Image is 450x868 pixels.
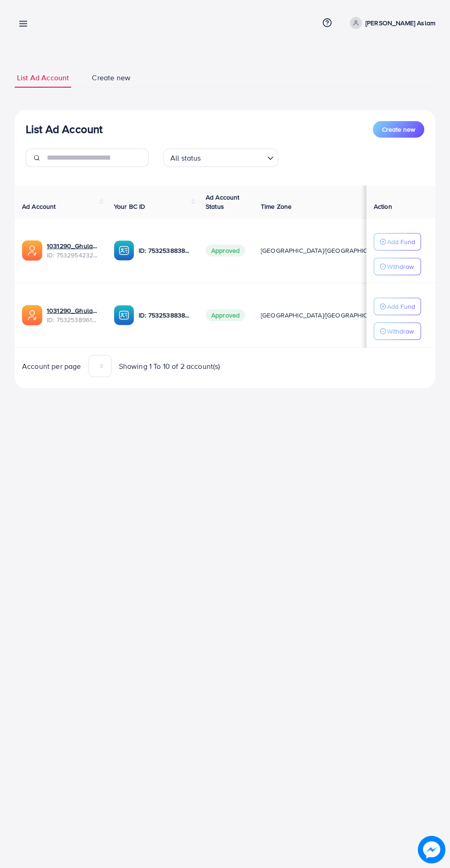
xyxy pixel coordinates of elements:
[374,298,421,315] button: Add Fund
[47,250,99,260] span: ID: 7532954232266326017
[374,323,421,340] button: Withdraw
[346,17,435,29] a: [PERSON_NAME] Aslam
[387,326,414,337] p: Withdraw
[206,309,245,321] span: Approved
[22,240,42,261] img: ic-ads-acc.e4c84228.svg
[163,149,278,167] div: Search for option
[204,150,264,165] input: Search for option
[26,122,102,136] h3: List Ad Account
[382,125,415,134] span: Create new
[22,202,56,211] span: Ad Account
[387,236,415,247] p: Add Fund
[114,240,134,261] img: ic-ba-acc.ded83a64.svg
[366,17,435,28] p: [PERSON_NAME] Aslam
[17,72,69,83] span: List Ad Account
[47,306,99,325] div: <span class='underline'>1031290_Ghulam Rasool Aslam_1753805901568</span></br>7532538961244635153
[22,361,81,372] span: Account per page
[387,261,414,272] p: Withdraw
[119,361,220,372] span: Showing 1 To 10 of 2 account(s)
[47,241,99,260] div: <span class='underline'>1031290_Ghulam Rasool Aslam 2_1753902599199</span></br>7532954232266326017
[261,202,292,211] span: Time Zone
[22,305,42,325] img: ic-ads-acc.e4c84228.svg
[47,241,99,250] a: 1031290_Ghulam Rasool Aslam 2_1753902599199
[206,193,240,211] span: Ad Account Status
[418,836,445,863] img: image
[47,306,99,315] a: 1031290_Ghulam Rasool Aslam_1753805901568
[92,72,130,83] span: Create new
[374,233,421,250] button: Add Fund
[374,258,421,275] button: Withdraw
[139,310,191,321] p: ID: 7532538838637019152
[374,202,392,211] span: Action
[139,245,191,256] p: ID: 7532538838637019152
[114,202,146,211] span: Your BC ID
[261,246,388,255] span: [GEOGRAPHIC_DATA]/[GEOGRAPHIC_DATA]
[387,301,415,312] p: Add Fund
[47,315,99,324] span: ID: 7532538961244635153
[169,151,203,165] span: All status
[373,121,424,138] button: Create new
[114,305,134,325] img: ic-ba-acc.ded83a64.svg
[261,311,388,320] span: [GEOGRAPHIC_DATA]/[GEOGRAPHIC_DATA]
[206,245,245,256] span: Approved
